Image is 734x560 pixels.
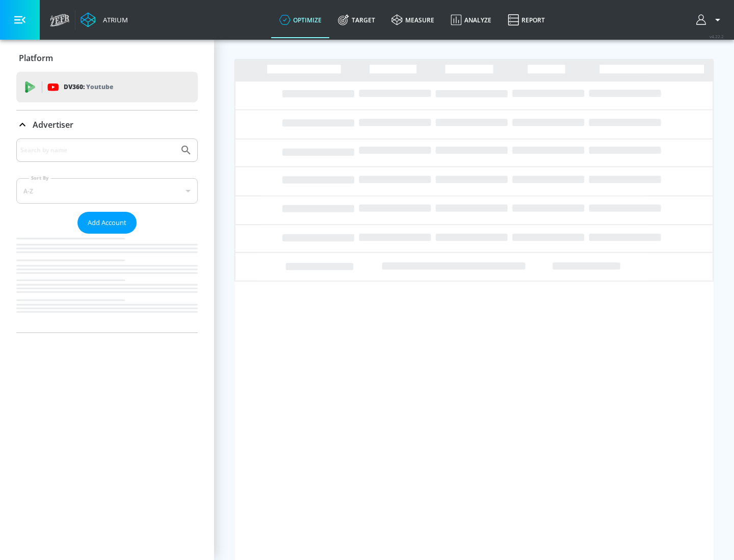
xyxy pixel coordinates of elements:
div: DV360: Youtube [16,72,198,102]
button: Add Account [77,212,137,234]
a: Target [330,2,383,38]
nav: list of Advertiser [16,234,198,332]
p: Youtube [86,81,113,92]
a: Report [500,2,553,38]
span: Add Account [88,217,126,229]
div: A-Z [16,178,198,204]
p: Platform [19,52,53,64]
a: Atrium [81,12,128,27]
div: Atrium [99,15,128,24]
div: Platform [16,44,198,72]
a: measure [383,2,442,38]
a: Analyze [442,2,500,38]
p: Advertiser [33,119,73,130]
span: v 4.22.2 [710,34,724,39]
div: Advertiser [16,138,198,332]
a: optimize [271,2,330,38]
input: Search by name [20,144,175,157]
p: DV360: [64,81,113,93]
div: Advertiser [16,110,198,139]
label: Sort By [29,175,51,181]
